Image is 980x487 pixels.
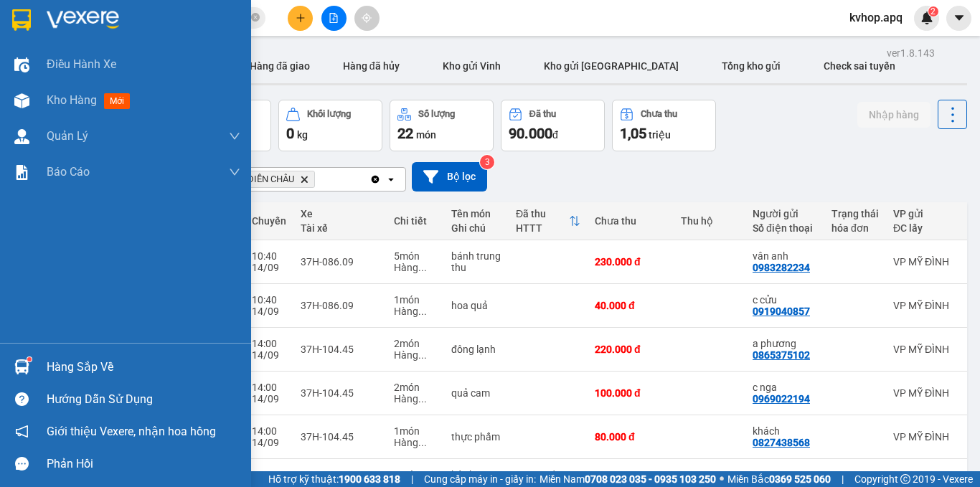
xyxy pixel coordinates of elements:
[394,349,437,361] div: Hàng thông thường
[418,437,427,448] span: ...
[509,125,552,142] span: 90.000
[681,215,738,227] div: Thu hộ
[753,338,817,349] div: a phương
[722,60,781,72] span: Tổng kho gửi
[252,349,286,361] div: 14/09
[394,393,437,405] div: Hàng thông thường
[27,357,32,361] sup: 1
[47,389,240,410] div: Hướng dẫn sử dụng
[887,45,935,61] div: ver 1.8.143
[47,163,90,181] span: Báo cáo
[394,250,437,262] div: 5 món
[753,294,817,306] div: c cửu
[842,471,844,487] span: |
[516,222,569,234] div: HTTT
[47,422,216,440] span: Giới thiệu Vexere, nhận hoa hồng
[47,93,97,107] span: Kho hàng
[252,469,286,481] div: 14:00
[14,93,29,108] img: warehouse-icon
[15,392,29,406] span: question-circle
[362,13,372,23] span: aim
[451,208,501,219] div: Tên món
[339,473,400,485] strong: 1900 633 818
[252,437,286,448] div: 14/09
[953,11,966,24] span: caret-down
[443,60,501,72] span: Kho gửi Vinh
[838,9,914,27] span: kvhop.apq
[14,165,29,180] img: solution-icon
[649,129,671,141] span: triệu
[296,13,306,23] span: plus
[753,437,810,448] div: 0827438568
[595,256,666,268] div: 230.000 đ
[301,387,380,399] div: 37H-104.45
[857,102,930,128] button: Nhập hàng
[14,129,29,144] img: warehouse-icon
[769,473,831,485] strong: 0369 525 060
[620,125,646,142] span: 1,05
[301,300,380,311] div: 37H-086.09
[278,100,382,151] button: Khối lượng0kg
[727,471,831,487] span: Miền Bắc
[928,6,938,16] sup: 2
[394,469,437,481] div: 1 món
[595,387,666,399] div: 100.000 đ
[229,166,240,178] span: down
[15,457,29,471] span: message
[509,202,588,240] th: Toggle SortBy
[529,109,556,119] div: Đã thu
[595,300,666,311] div: 40.000 đ
[252,425,286,437] div: 14:00
[595,344,666,355] div: 220.000 đ
[595,215,666,227] div: Chưa thu
[540,471,716,487] span: Miền Nam
[329,13,339,23] span: file-add
[354,6,380,31] button: aim
[394,338,437,349] div: 2 món
[390,100,494,151] button: Số lượng22món
[252,393,286,405] div: 14/09
[227,171,315,188] span: VP DIỄN CHÂU, close by backspace
[920,11,933,24] img: icon-new-feature
[946,6,971,31] button: caret-down
[301,222,380,234] div: Tài xế
[394,215,437,227] div: Chi tiết
[301,431,380,443] div: 37H-104.45
[595,431,666,443] div: 80.000 đ
[900,474,910,484] span: copyright
[451,344,501,355] div: đông lạnh
[297,129,308,141] span: kg
[418,262,427,273] span: ...
[301,344,380,355] div: 37H-104.45
[47,356,240,378] div: Hàng sắp về
[480,155,494,169] sup: 3
[14,359,29,374] img: warehouse-icon
[552,129,558,141] span: đ
[516,208,569,219] div: Đã thu
[720,476,724,482] span: ⚪️
[641,109,677,119] div: Chưa thu
[451,222,501,234] div: Ghi chú
[343,60,400,72] span: Hàng đã hủy
[47,453,240,475] div: Phản hồi
[385,174,397,185] svg: open
[451,300,501,311] div: hoa quả
[234,174,294,185] span: VP DIỄN CHÂU
[15,425,29,438] span: notification
[411,471,413,487] span: |
[394,306,437,317] div: Hàng thông thường
[252,338,286,349] div: 14:00
[930,6,936,16] span: 2
[286,125,294,142] span: 0
[318,172,319,186] input: Selected VP DIỄN CHÂU.
[753,250,817,262] div: vân anh
[394,262,437,273] div: Hàng thông thường
[12,9,31,31] img: logo-vxr
[301,208,380,219] div: Xe
[418,393,427,405] span: ...
[307,109,351,119] div: Khối lượng
[229,131,240,142] span: down
[288,6,313,31] button: plus
[252,382,286,393] div: 14:00
[831,222,879,234] div: hóa đơn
